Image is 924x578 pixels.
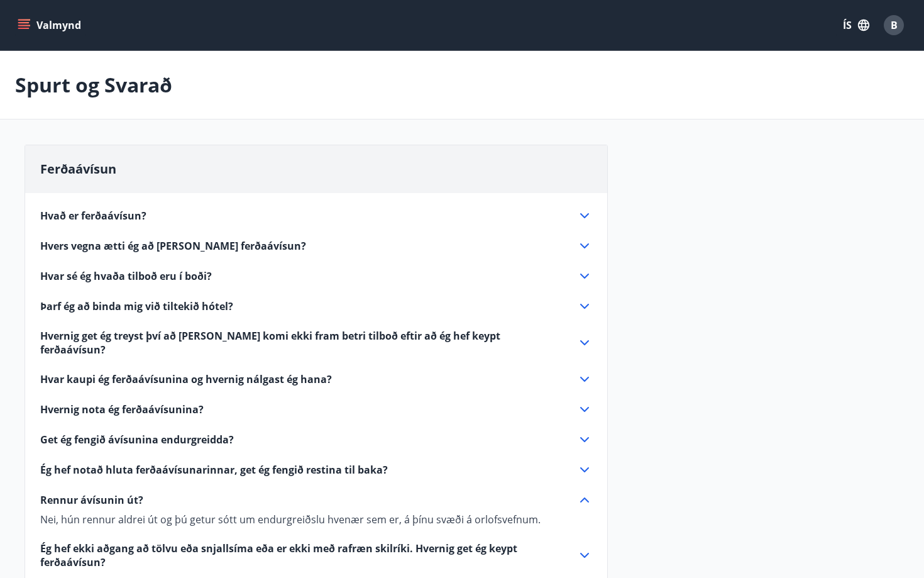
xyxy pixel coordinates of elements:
div: Hvernig get ég treyst því að [PERSON_NAME] komi ekki fram betri tilboð eftir að ég hef keypt ferð... [40,329,592,357]
div: Get ég fengið ávísunina endurgreidda? [40,432,592,447]
span: B [891,18,898,32]
span: Hvar kaupi ég ferðaávísunina og hvernig nálgast ég hana? [40,372,332,386]
button: B [879,10,909,40]
span: Hvað er ferðaávísun? [40,209,146,223]
p: Spurt og Svarað [15,71,172,99]
div: Ég hef ekki aðgang að tölvu eða snjallsíma eða er ekki með rafræn skilríki. Hvernig get ég keypt ... [40,542,592,569]
div: Hvað er ferðaávísun? [40,208,592,223]
div: Hvar sé ég hvaða tilboð eru í boði? [40,269,592,284]
span: Hvernig get ég treyst því að [PERSON_NAME] komi ekki fram betri tilboð eftir að ég hef keypt ferð... [40,329,562,357]
div: Rennur ávísunin út? [40,492,592,508]
span: Ferðaávísun [40,160,116,177]
p: Nei, hún rennur aldrei út og þú getur sótt um endurgreiðslu hvenær sem er, á þínu svæði á orlofsv... [40,513,592,526]
div: Hvers vegna ætti ég að [PERSON_NAME] ferðaávísun? [40,238,592,253]
button: menu [15,14,86,36]
span: Ég hef notað hluta ferðaávísunarinnar, get ég fengið restina til baka? [40,463,388,477]
div: Ég hef notað hluta ferðaávísunarinnar, get ég fengið restina til baka? [40,462,592,477]
span: Get ég fengið ávísunina endurgreidda? [40,433,234,447]
div: Þarf ég að binda mig við tiltekið hótel? [40,299,592,314]
span: Hvers vegna ætti ég að [PERSON_NAME] ferðaávísun? [40,239,306,253]
div: Hvernig nota ég ferðaávísunina? [40,402,592,417]
span: Rennur ávísunin út? [40,493,143,507]
span: Þarf ég að binda mig við tiltekið hótel? [40,299,233,313]
span: Ég hef ekki aðgang að tölvu eða snjallsíma eða er ekki með rafræn skilríki. Hvernig get ég keypt ... [40,542,562,569]
span: Hvernig nota ég ferðaávísunina? [40,403,204,416]
button: ÍS [836,14,876,36]
div: Hvar kaupi ég ferðaávísunina og hvernig nálgast ég hana? [40,372,592,387]
div: Rennur ávísunin út? [40,508,592,526]
span: Hvar sé ég hvaða tilboð eru í boði? [40,269,212,283]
